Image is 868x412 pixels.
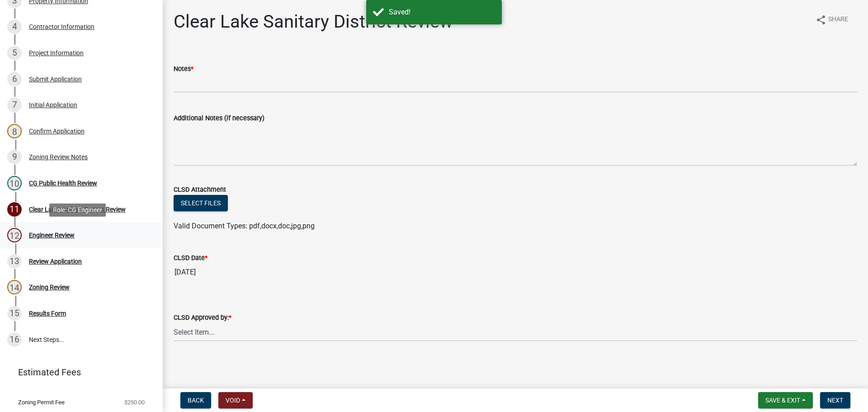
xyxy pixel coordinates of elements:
[226,397,240,404] span: Void
[29,232,75,238] div: Engineer Review
[827,397,843,404] span: Next
[174,115,264,122] label: Additional Notes (if necessary)
[218,392,253,408] button: Void
[765,397,800,404] span: Save & Exit
[7,72,22,86] div: 6
[7,306,22,321] div: 15
[29,206,126,213] div: Clear Lake Sanitary District Review
[7,98,22,112] div: 7
[7,363,148,381] a: Estimated Fees
[758,392,813,408] button: Save & Exit
[174,195,228,211] button: Select files
[820,392,850,408] button: Next
[7,202,22,217] div: 11
[29,24,94,30] div: Contractor Information
[174,315,231,321] label: CLSD Approved by:
[29,76,82,82] div: Submit Application
[29,180,97,186] div: CG Public Health Review
[7,332,22,347] div: 16
[816,14,826,25] i: share
[29,284,70,290] div: Zoning Review
[29,50,84,56] div: Project Information
[49,204,106,217] div: Role: CG Engineer
[174,187,226,193] label: CLSD Attachment
[29,258,82,265] div: Review Application
[7,228,22,242] div: 12
[7,280,22,294] div: 14
[7,19,22,34] div: 4
[389,7,495,18] div: Saved!
[174,222,315,230] span: Valid Document Types: pdf,docx,doc,jpg,png
[29,310,66,317] div: Results Form
[188,397,204,404] span: Back
[29,102,77,108] div: Initial Application
[828,14,848,25] span: Share
[29,128,85,134] div: Confirm Application
[7,46,22,60] div: 5
[174,255,208,261] label: CLSD Date
[180,392,211,408] button: Back
[29,154,88,160] div: Zoning Review Notes
[7,254,22,269] div: 13
[18,399,65,405] span: Zoning Permit Fee
[7,150,22,164] div: 9
[7,124,22,138] div: 8
[808,11,855,28] button: shareShare
[7,176,22,190] div: 10
[174,66,193,72] label: Notes
[174,11,453,33] h1: Clear Lake Sanitary District Review
[124,399,145,405] span: $250.00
